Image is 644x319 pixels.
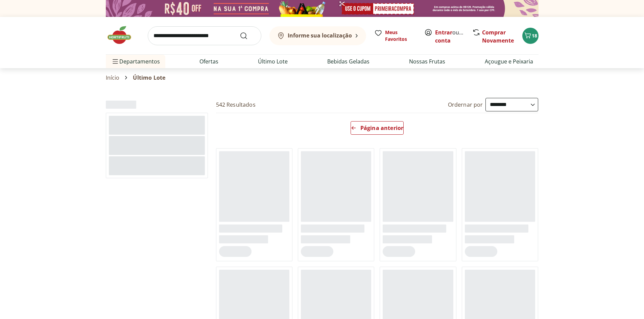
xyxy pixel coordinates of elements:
[351,125,356,131] svg: Arrow Left icon
[148,26,261,45] input: search
[351,121,404,137] a: Página anterior
[133,75,165,81] span: Último Lote
[106,25,140,45] img: Hortifruti
[409,57,445,65] a: Nossas Frutas
[111,53,119,70] button: Menu
[532,32,537,39] span: 18
[327,57,369,65] a: Bebidas Geladas
[522,28,539,44] button: Carrinho
[435,29,452,36] a: Entrar
[485,57,533,65] a: Açougue e Peixaria
[435,28,465,45] span: ou
[106,75,120,81] a: Início
[111,53,160,70] span: Departamentos
[269,26,366,45] button: Informe sua localização
[482,29,514,44] a: Comprar Novamente
[240,32,256,40] button: Submit Search
[360,125,403,131] span: Página anterior
[216,101,256,108] h2: 542 Resultados
[385,29,416,43] span: Meus Favoritos
[199,57,218,65] a: Ofertas
[374,29,416,43] a: Meus Favoritos
[288,32,352,39] b: Informe sua localização
[448,101,483,108] label: Ordernar por
[258,57,288,65] a: Último Lote
[435,29,472,44] a: Criar conta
